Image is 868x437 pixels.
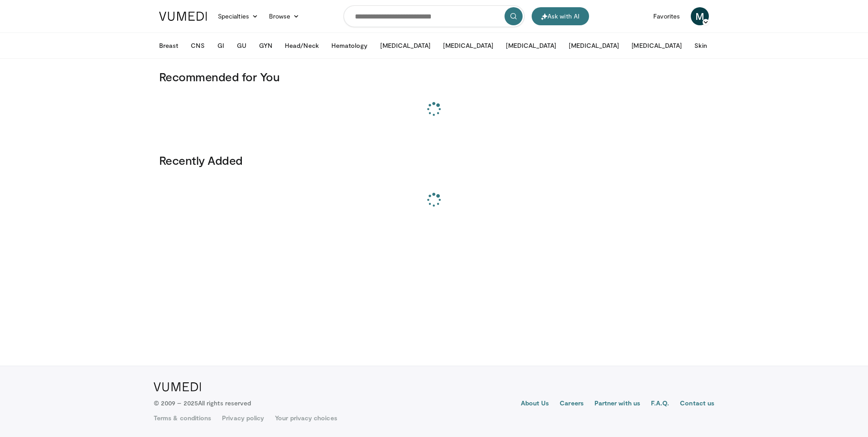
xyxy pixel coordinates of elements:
a: Careers [560,399,584,409]
a: Favorites [648,7,685,25]
button: CNS [185,37,210,55]
button: Ask with AI [532,7,589,25]
button: GYN [254,37,278,55]
button: Hematology [326,37,373,55]
h3: Recommended for You [159,70,709,84]
span: All rights reserved [198,399,251,407]
button: GU [231,37,252,55]
a: Your privacy choices [275,414,337,423]
button: [MEDICAL_DATA] [500,37,561,55]
a: Terms & conditions [154,414,211,423]
a: Privacy policy [222,414,264,423]
a: Partner with us [594,399,640,409]
button: Breast [154,37,184,55]
button: [MEDICAL_DATA] [626,37,687,55]
img: VuMedi Logo [154,382,201,391]
a: Browse [264,7,305,25]
a: M [691,7,709,25]
a: About Us [521,399,549,409]
a: Specialties [212,7,264,25]
img: VuMedi Logo [159,12,207,21]
h3: Recently Added [159,153,709,167]
button: GI [212,37,230,55]
a: F.A.Q. [651,399,669,409]
button: [MEDICAL_DATA] [438,37,499,55]
p: © 2009 – 2025 [154,399,251,408]
a: Contact us [680,399,714,409]
button: Head/Neck [279,37,324,55]
button: [MEDICAL_DATA] [375,37,436,55]
button: [MEDICAL_DATA] [563,37,624,55]
button: Skin [689,37,712,55]
input: Search topics, interventions [344,5,524,27]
